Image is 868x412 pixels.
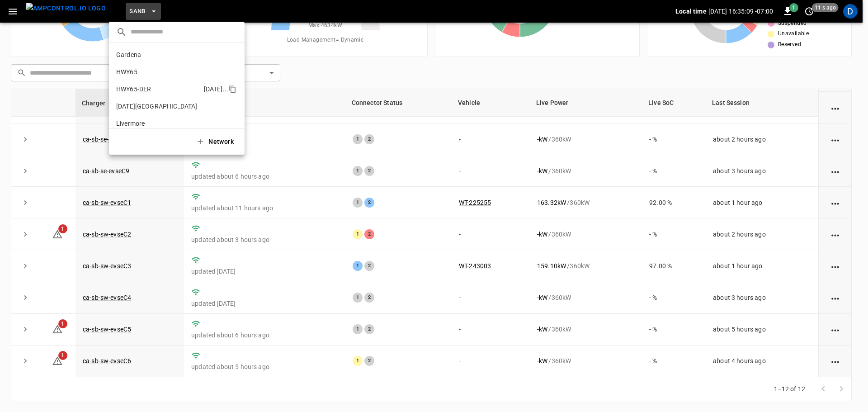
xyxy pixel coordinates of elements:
[116,50,205,59] p: Gardena
[116,67,206,76] p: HWY65
[190,133,241,151] button: Network
[116,119,206,128] p: Livermore
[116,102,205,111] p: [DATE][GEOGRAPHIC_DATA]
[228,84,238,95] div: copy
[116,85,200,94] p: HWY65-DER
